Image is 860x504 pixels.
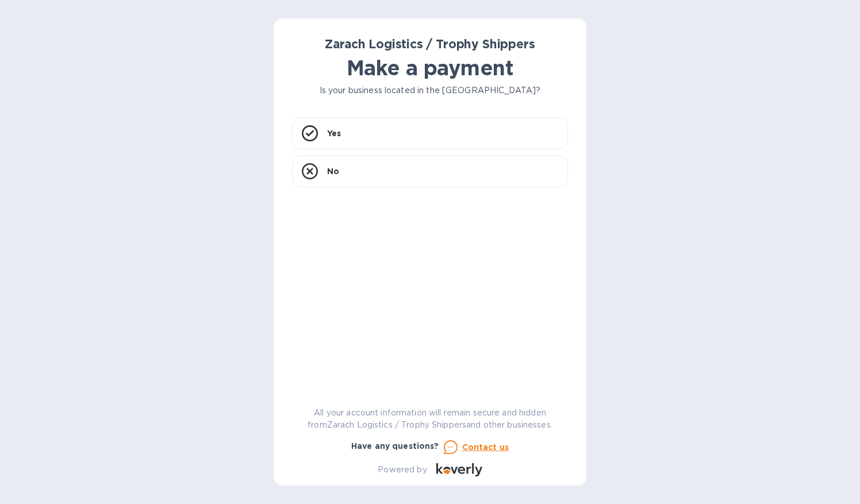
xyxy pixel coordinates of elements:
b: Have any questions? [351,441,439,451]
p: No [327,166,339,177]
p: Yes [327,128,341,139]
h1: Make a payment [292,56,568,80]
p: Is your business located in the [GEOGRAPHIC_DATA]? [292,84,568,97]
p: All your account information will remain secure and hidden from Zarach Logistics / Trophy Shipper... [292,407,568,431]
p: Powered by [378,464,427,476]
u: Contact us [462,443,509,452]
b: Zarach Logistics / Trophy Shippers [325,37,535,51]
